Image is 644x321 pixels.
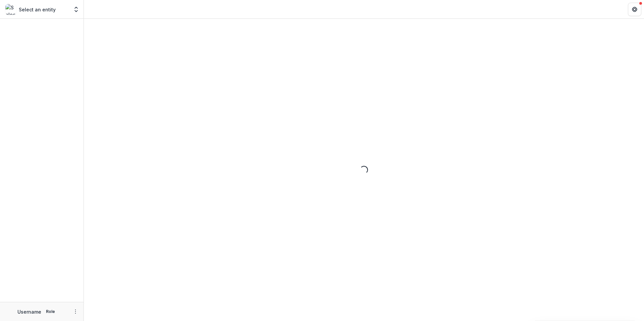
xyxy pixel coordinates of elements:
p: Username [17,308,41,315]
p: Role [44,309,57,315]
button: More [71,308,79,316]
p: Select an entity [19,6,56,13]
button: Get Help [628,3,641,16]
img: Select an entity [5,4,16,15]
button: Open entity switcher [71,3,81,16]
